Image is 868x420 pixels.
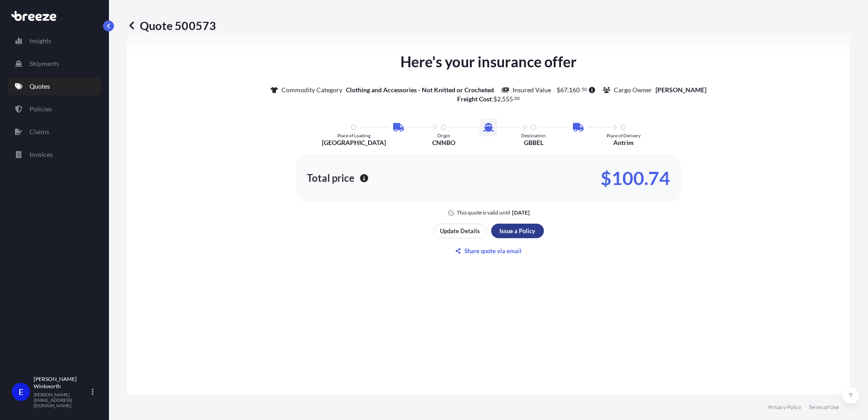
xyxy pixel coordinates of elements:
[457,95,520,104] p: :
[567,87,569,93] span: ,
[560,87,567,93] span: 67
[768,404,801,411] a: Privacy Policy
[19,387,23,396] span: E
[614,85,652,95] p: Cargo Owner
[613,138,634,147] p: Antrim
[502,96,513,102] span: 555
[809,404,839,411] a: Terms of Use
[34,392,90,408] p: [PERSON_NAME][EMAIL_ADDRESS][DOMAIN_NAME]
[8,100,101,118] a: Policies
[34,375,90,390] p: [PERSON_NAME] Winkworth
[464,246,522,255] p: Share quote via email
[457,95,492,103] b: Freight Cost
[491,224,544,238] button: Issue a Policy
[524,138,543,147] p: GBBEL
[497,96,501,102] span: 2
[432,138,455,147] p: CNNBO
[513,97,514,100] span: .
[30,36,51,45] p: Insights
[434,224,487,238] button: Update Details
[521,133,546,138] p: Destination
[557,87,560,93] span: $
[434,244,544,258] button: Share quote via email
[457,209,510,216] p: This quote is valid until
[501,96,502,102] span: ,
[607,133,641,138] p: Place of Delivery
[601,171,670,185] p: $100.74
[346,85,494,95] p: Clothing and Accessories - Not Knitted or Crocheted
[8,77,101,95] a: Quotes
[281,85,342,95] p: Commodity Category
[30,105,52,114] p: Policies
[30,82,50,91] p: Quotes
[513,85,551,95] p: Insured Value
[514,97,520,100] span: 00
[30,59,59,68] p: Shipments
[569,87,580,93] span: 160
[656,85,706,95] p: [PERSON_NAME]
[8,145,101,164] a: Invoices
[8,123,101,141] a: Claims
[8,32,101,50] a: Insights
[512,209,530,216] p: [DATE]
[580,88,581,91] span: .
[437,133,450,138] p: Origin
[8,55,101,73] a: Shipments
[493,96,497,102] span: $
[337,133,370,138] p: Place of Loading
[499,226,535,235] p: Issue a Policy
[30,150,53,159] p: Invoices
[440,226,480,235] p: Update Details
[400,51,577,73] p: Here's your insurance offer
[322,138,386,147] p: [GEOGRAPHIC_DATA]
[127,18,216,33] p: Quote 500573
[582,88,587,91] span: 50
[307,174,355,183] p: Total price
[30,127,49,136] p: Claims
